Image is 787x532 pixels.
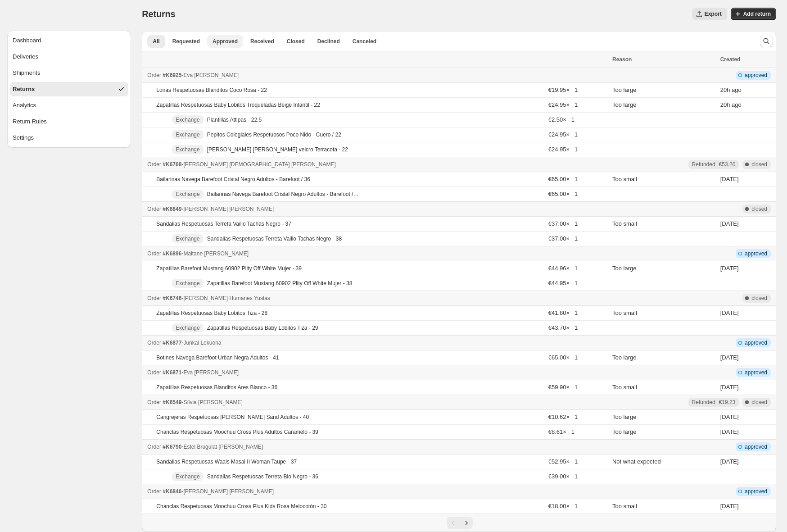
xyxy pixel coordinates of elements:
[13,101,36,110] div: Analytics
[760,35,773,47] button: Search and filter results
[720,458,739,465] time: Tuesday, September 2, 2025 at 12:17:40 PM
[610,380,718,395] td: Too small
[610,410,718,425] td: Too large
[147,249,607,258] div: -
[142,9,175,19] span: Returns
[718,98,776,113] td: ago
[548,116,574,123] span: €2.50 × 1
[147,399,161,405] span: Order
[720,56,741,63] span: Created
[147,160,607,169] div: -
[720,176,739,182] time: Saturday, August 30, 2025 at 4:13:52 PM
[183,250,249,257] span: Maitane [PERSON_NAME]
[692,161,736,168] div: Refunded
[183,72,239,78] span: Eva [PERSON_NAME]
[720,220,739,227] time: Friday, August 29, 2025 at 2:54:46 PM
[147,368,607,377] div: -
[147,398,607,407] div: -
[207,116,262,123] p: Plantillas Attipas - 22.5
[13,36,41,45] div: Dashboard
[720,265,739,272] time: Thursday, September 4, 2025 at 7:42:52 AM
[317,38,340,45] span: Declined
[720,354,739,361] time: Tuesday, September 2, 2025 at 5:16:37 PM
[610,261,718,276] td: Too large
[548,146,578,153] span: €24.95 × 1
[610,306,718,321] td: Too small
[705,10,722,18] span: Export
[172,38,200,45] span: Requested
[147,340,161,346] span: Order
[142,514,776,532] nav: Pagination
[720,384,739,391] time: Tuesday, September 2, 2025 at 5:02:53 PM
[610,350,718,365] td: Too large
[163,206,181,212] span: #K6849
[156,458,297,465] p: Sandalias Respetuosas Waals Masai II Woman Taupe - 37
[10,114,128,129] button: Return Rules
[156,503,326,510] p: Chanclas Respetuosas Moochuu Cross Plus Kids Rosa Melocotón - 30
[548,131,578,138] span: €24.95 × 1
[156,354,279,361] p: Botines Navega Barefoot Urban Negra Adultos - 41
[176,191,199,198] span: Exchange
[207,235,342,242] p: Sandalias Respetuosas Terreta Vaillo Tachas Negro - 38
[10,33,128,48] button: Dashboard
[548,280,578,286] span: €44.95 × 1
[751,295,767,302] span: closed
[250,38,274,45] span: Received
[610,425,718,440] td: Too large
[176,324,199,332] span: Exchange
[548,191,578,197] span: €65.00 × 1
[720,503,739,509] time: Monday, September 1, 2025 at 6:29:51 PM
[13,133,34,142] div: Settings
[207,280,353,287] p: Zapatillas Barefoot Mustang 60902 Plity Off White Mujer - 38
[548,384,578,391] span: €59.90 × 1
[207,191,359,198] p: Bailarinas Navega Barefoot Cristal Negro Adultos - Barefoot / 37
[176,146,199,153] span: Exchange
[147,72,161,78] span: Order
[156,101,320,109] p: Zapatillas Respetuosas Baby Lobitos Troqueladas Beige Infantil - 22
[163,488,181,495] span: #K6846
[692,399,736,406] div: Refunded
[13,52,38,61] div: Deliveries
[719,399,736,406] span: €19.23
[213,38,238,45] span: Approved
[720,86,730,93] time: Thursday, September 4, 2025 at 5:45:55 PM
[612,56,632,63] span: Reason
[147,295,161,301] span: Order
[147,294,607,303] div: -
[183,295,270,301] span: [PERSON_NAME] Humanes Yustas
[745,443,767,450] span: approved
[156,220,291,227] p: Sandalias Respetuosas Terreta Vaillo Tachas Negro - 37
[176,131,199,138] span: Exchange
[13,68,40,77] div: Shipments
[207,324,318,332] p: Zapatillas Respetuosas Baby Lobitos Tiza - 29
[610,455,718,469] td: Not what expected
[156,414,309,421] p: Cangrejeras Respetuosas [PERSON_NAME] Sand Adultos - 40
[156,86,267,94] p: Lonas Respetuosas Blanditos Coco Rosa - 22
[163,444,181,450] span: #K6790
[548,176,578,182] span: €65.00 × 1
[176,280,199,287] span: Exchange
[183,206,274,212] span: [PERSON_NAME] [PERSON_NAME]
[183,161,335,168] span: [PERSON_NAME] [DEMOGRAPHIC_DATA] [PERSON_NAME]
[460,517,473,529] button: Next
[163,250,181,257] span: #K6896
[147,487,607,496] div: -
[745,250,767,257] span: approved
[720,428,739,435] time: Saturday, August 23, 2025 at 7:33:40 PM
[719,161,736,168] span: €53.20
[156,384,277,391] p: Zapatillas Respetuosas Blanditos Ares Blanco - 36
[548,354,578,361] span: €65.00 × 1
[13,117,47,126] div: Return Rules
[745,369,767,376] span: approved
[183,369,239,376] span: Eva [PERSON_NAME]
[163,369,181,376] span: #K6871
[610,98,718,113] td: Too large
[10,131,128,145] button: Settings
[176,473,199,480] span: Exchange
[720,309,739,316] time: Tuesday, September 2, 2025 at 9:57:49 AM
[13,85,35,94] div: Returns
[156,309,267,317] p: Zapatillas Respetuosas Baby Lobitos Tiza - 28
[147,161,161,168] span: Order
[10,98,128,113] button: Analytics
[183,444,263,450] span: Estel Brugulat [PERSON_NAME]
